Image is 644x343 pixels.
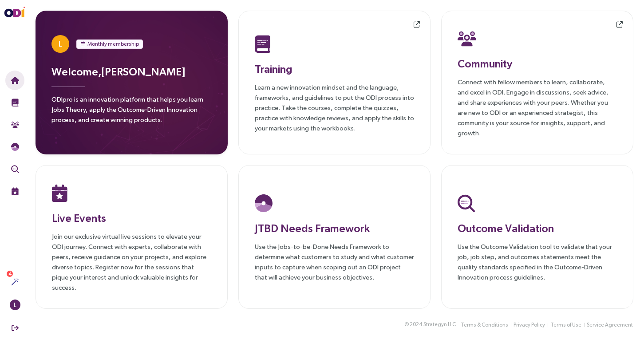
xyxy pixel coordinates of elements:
img: Actions [11,278,19,286]
button: Live Events [5,181,24,201]
sup: 4 [7,271,13,277]
div: © 2024 . [404,320,458,329]
span: Strategyn LLC [423,320,456,329]
button: Service Agreement [586,320,633,330]
img: Live Events [11,187,19,195]
button: Privacy Policy [513,320,545,330]
button: Actions [5,272,24,292]
span: Privacy Policy [514,321,545,329]
h3: JTBD Needs Framework [255,220,414,236]
button: L [5,295,24,315]
p: Learn a new innovation mindset and the language, frameworks, and guidelines to put the ODI proces... [255,82,414,133]
p: Connect with fellow members to learn, collaborate, and excel in ODI. Engage in discussions, seek ... [458,77,617,138]
p: Use the Jobs-to-be-Done Needs Framework to determine what customers to study and what customer in... [255,241,414,282]
span: Service Agreement [587,321,633,329]
span: Terms of Use [550,321,581,329]
h3: Live Events [52,210,211,226]
button: Strategyn LLC [423,320,456,329]
p: Use the Outcome Validation tool to validate that your job, job step, and outcomes statements meet... [458,241,617,282]
h3: Community [458,55,617,71]
span: Terms & Conditions [461,321,508,329]
img: Outcome Validation [458,194,475,212]
img: Outcome Validation [11,165,19,173]
img: JTBD Needs Platform [255,194,273,212]
span: 4 [8,271,12,277]
button: Outcome Validation [5,159,24,179]
img: Live Events [52,184,67,202]
button: Terms & Conditions [460,320,509,330]
button: Terms of Use [550,320,582,330]
p: Join our exclusive virtual live sessions to elevate your ODI journey. Connect with experts, colla... [52,231,211,292]
h3: Outcome Validation [458,220,617,236]
h3: Training [255,61,414,77]
button: Sign Out [5,318,24,338]
span: L [14,300,16,310]
img: Community [458,30,476,47]
img: Training [255,35,270,53]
